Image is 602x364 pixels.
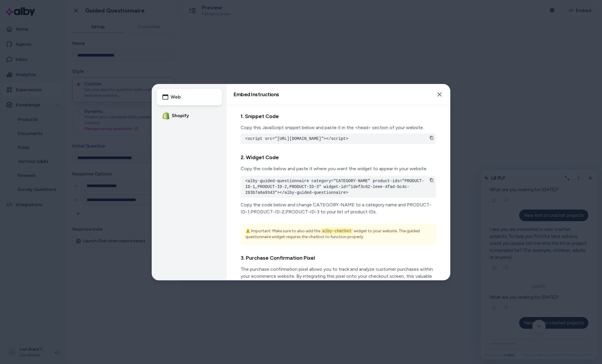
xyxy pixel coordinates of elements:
code: alby-chatbot [321,228,353,234]
h2: 2. Widget Code [241,153,436,162]
h2: 3. Purchase Confirmation Pixel [241,254,436,262]
h2: 1. Snippet Code [241,112,436,121]
p: The purchase confirmation pixel allows you to track and analyze customer purchases within your ec... [241,266,436,301]
p: Copy the code below and paste it where you want the widget to appear in your website. [241,165,436,172]
img: Shopify Logo [162,112,169,119]
button: Web [157,89,222,105]
h2: Embed Instructions [234,92,279,97]
pre: <alby-guided-questionnaire category="CATEGORY-NAME" product-ids="PRODUCT-ID-1,PRODUCT-ID-2,PRODUC... [245,178,431,196]
pre: <script src="[URL][DOMAIN_NAME]"></script> [245,136,431,142]
button: Shopify [157,108,222,124]
p: ⚠️ Important: Make sure to also add the widget to your website. The guided questionnaire widget r... [245,228,431,240]
p: Copy the code below and change CATEGORY-NAME to a category name and PRODUCT-ID-1,PRODUCT-ID-2,PRO... [241,201,436,215]
p: Copy this JavaScript snippet below and paste it in the <head> section of your website. [241,124,436,131]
